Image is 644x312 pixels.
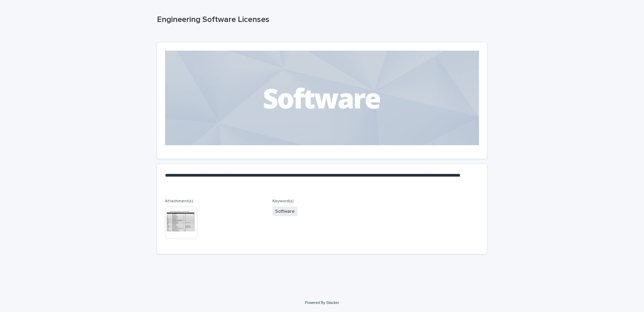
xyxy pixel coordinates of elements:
span: Keyword(s) [272,199,294,203]
p: Engineering Software Licenses [157,15,484,25]
span: Attachment(s): [165,199,194,203]
span: Software [272,207,297,216]
img: FEDLw0Nj0kwTmXxgpM1c_YI-fJrOCUxr-r5HcbbgR1g [165,51,479,145]
a: Powered By Stacker [305,301,339,305]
